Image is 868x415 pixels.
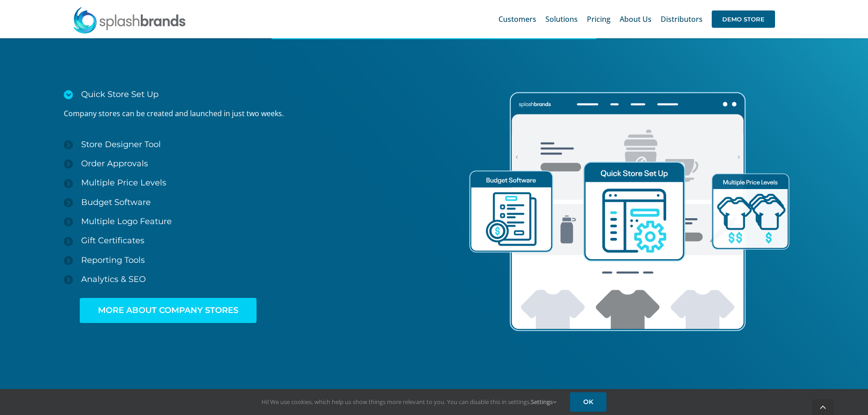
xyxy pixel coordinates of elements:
[64,135,434,154] a: Store Designer Tool
[81,197,151,207] span: Budget Software
[661,15,703,23] span: Distributors
[64,173,434,192] a: Multiple Price Levels
[712,10,775,28] span: DEMO STORE
[531,398,556,406] a: Settings
[81,274,146,284] span: Analytics & SEO
[498,5,536,34] a: Customers
[64,212,434,231] a: Multiple Logo Feature
[570,392,606,412] a: OK
[545,15,578,23] span: Solutions
[98,306,238,315] span: MORE ABOUT COMPANY STORES
[498,15,536,23] span: Customers
[262,398,556,406] span: Hi! We use cookies, which help us show things more relevant to you. You can disable this in setti...
[64,108,434,118] p: Company stores can be created and launched in just two weeks.
[587,5,611,34] a: Pricing
[80,298,257,323] a: MORE ABOUT COMPANY STORES
[81,255,145,265] span: Reporting Tools
[81,216,172,226] span: Multiple Logo Feature
[81,159,148,169] span: Order Approvals
[64,270,434,289] a: Analytics & SEO
[64,251,434,270] a: Reporting Tools
[81,139,161,149] span: Store Designer Tool
[587,15,611,23] span: Pricing
[498,5,775,34] nav: Main Menu Sticky
[81,89,159,99] span: Quick Store Set Up
[64,231,434,250] a: Gift Certificates
[64,85,434,104] a: Quick Store Set Up
[64,154,434,173] a: Order Approvals
[72,6,186,34] img: SplashBrands.com Logo
[661,5,703,34] a: Distributors
[81,236,144,246] span: Gift Certificates
[64,193,434,212] a: Budget Software
[620,15,652,23] span: About Us
[81,178,166,188] span: Multiple Price Levels
[712,5,775,34] a: DEMO STORE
